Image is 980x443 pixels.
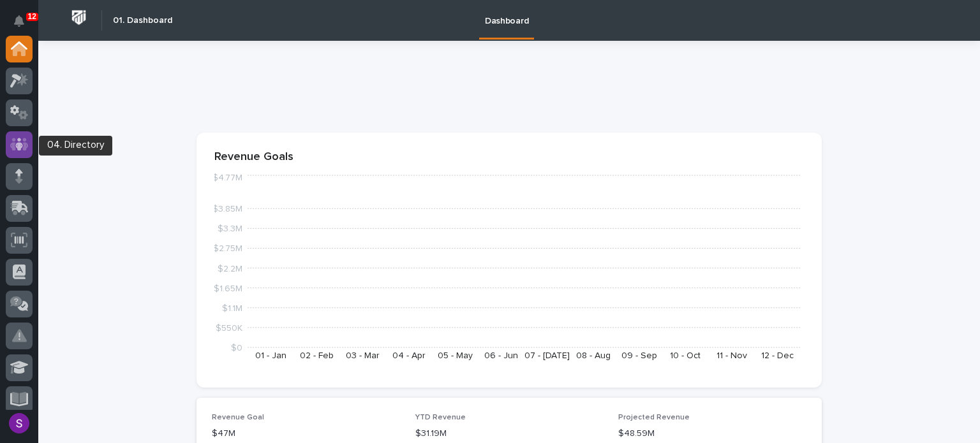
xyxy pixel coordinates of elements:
[524,351,570,360] text: 07 - [DATE]
[300,351,334,360] text: 02 - Feb
[212,427,400,440] p: $47M
[16,15,33,36] div: Notifications12
[212,173,242,182] tspan: $4.77M
[216,323,242,332] tspan: $550K
[214,284,242,293] tspan: $1.65M
[6,8,33,34] button: Notifications
[415,427,604,440] p: $31.19M
[761,351,794,360] text: 12 - Dec
[576,351,611,360] text: 08 - Aug
[484,351,518,360] text: 06 - Jun
[67,6,91,29] img: Workspace Logo
[716,351,747,360] text: 11 - Nov
[231,344,242,352] tspan: $0
[222,303,242,312] tspan: $1.1M
[618,414,690,421] span: Projected Revenue
[346,351,380,360] text: 03 - Mar
[438,351,473,360] text: 05 - May
[392,351,426,360] text: 04 - Apr
[28,12,36,21] p: 12
[218,264,242,273] tspan: $2.2M
[255,351,286,360] text: 01 - Jan
[212,414,264,421] span: Revenue Goal
[214,150,804,164] p: Revenue Goals
[6,410,33,437] button: users-avatar
[113,15,172,26] h2: 01. Dashboard
[415,414,466,421] span: YTD Revenue
[670,351,701,360] text: 10 - Oct
[212,205,242,214] tspan: $3.85M
[218,224,242,233] tspan: $3.3M
[621,351,657,360] text: 09 - Sep
[618,427,806,440] p: $48.59M
[213,244,242,253] tspan: $2.75M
